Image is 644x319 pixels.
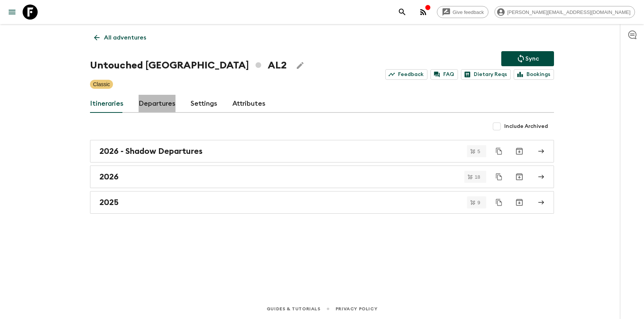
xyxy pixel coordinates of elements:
a: 2026 - Shadow Departures [90,140,554,163]
a: Give feedback [437,6,488,18]
span: Give feedback [449,9,488,15]
button: Archive [512,195,527,210]
span: Include Archived [504,123,548,130]
button: search adventures [395,5,410,20]
a: Settings [191,95,217,113]
a: Attributes [232,95,266,113]
a: Feedback [385,69,427,80]
button: Duplicate [492,144,506,158]
h2: 2026 - Shadow Departures [99,146,203,156]
p: Sync [525,54,539,63]
button: menu [5,5,20,20]
h2: 2025 [99,197,119,207]
a: Guides & Tutorials [267,305,320,313]
h2: 2026 [99,172,119,182]
p: Classic [93,81,110,88]
a: Bookings [514,69,554,80]
h1: Untouched [GEOGRAPHIC_DATA] AL2 [90,58,287,73]
button: Duplicate [492,196,506,209]
span: [PERSON_NAME][EMAIL_ADDRESS][DOMAIN_NAME] [503,9,635,15]
a: Privacy Policy [336,305,377,313]
a: Itineraries [90,95,124,113]
a: All adventures [90,30,150,45]
span: 18 [470,175,485,179]
button: Duplicate [492,170,506,184]
a: Departures [139,95,175,113]
a: 2025 [90,191,554,214]
a: Dietary Reqs [461,69,511,80]
button: Sync adventure departures to the booking engine [501,51,554,66]
button: Archive [512,169,527,184]
button: Archive [512,144,527,159]
a: 2026 [90,166,554,188]
div: [PERSON_NAME][EMAIL_ADDRESS][DOMAIN_NAME] [494,6,635,18]
a: FAQ [430,69,458,80]
span: 5 [473,149,485,154]
button: Edit Adventure Title [293,58,308,73]
p: All adventures [104,33,146,42]
span: 9 [473,200,485,205]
